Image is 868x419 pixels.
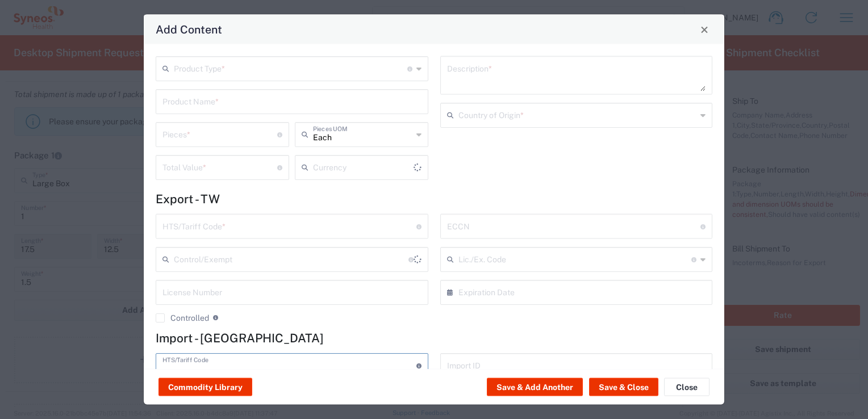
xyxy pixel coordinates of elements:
button: Save & Add Another [487,378,583,396]
h4: Add Content [156,21,222,37]
h4: Export - TW [156,192,712,206]
label: Controlled [156,313,209,322]
button: Close [664,378,710,396]
h4: Import - [GEOGRAPHIC_DATA] [156,331,712,345]
button: Save & Close [589,378,658,396]
button: Commodity Library [158,378,252,396]
button: Close [696,22,712,37]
